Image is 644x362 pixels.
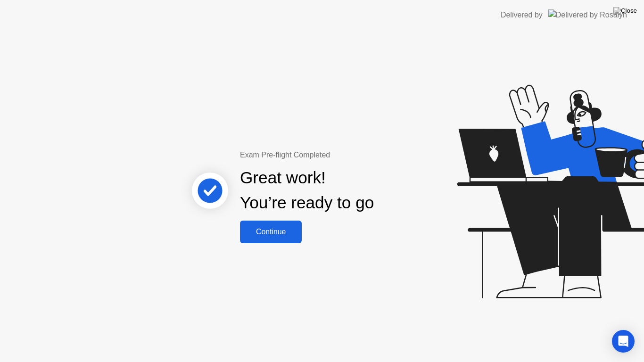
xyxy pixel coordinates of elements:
[612,330,635,353] div: Open Intercom Messenger
[613,7,637,15] img: Close
[548,9,627,20] img: Delivered by Rosalyn
[243,228,299,236] div: Continue
[240,221,302,243] button: Continue
[240,149,435,161] div: Exam Pre-flight Completed
[501,9,543,21] div: Delivered by
[240,165,374,215] div: Great work! You’re ready to go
